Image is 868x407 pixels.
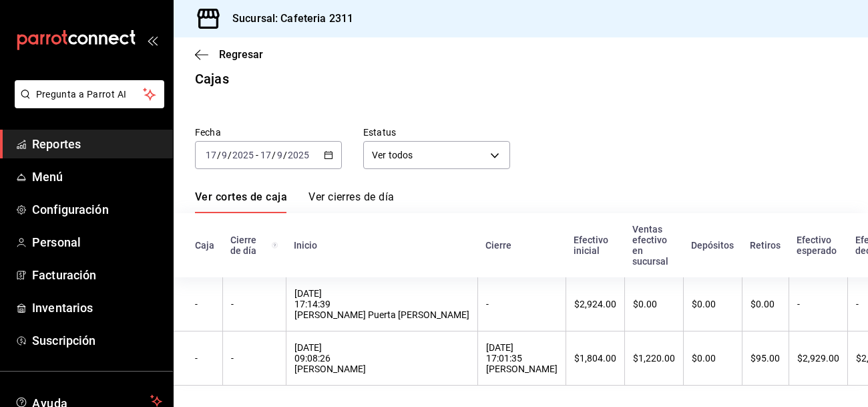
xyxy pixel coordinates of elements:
[222,11,353,27] h3: Sucursal: Cafeteria 2311
[32,299,162,317] span: Inventarios
[276,150,283,160] input: --
[32,135,162,153] span: Reportes
[195,353,214,364] div: -
[750,353,781,364] div: $95.00
[221,150,228,160] input: --
[195,69,229,89] div: Cajas
[195,240,214,251] div: Caja
[195,299,214,309] div: -
[32,233,162,251] span: Personal
[15,80,164,108] button: Pregunta a Parrot AI
[485,240,558,251] div: Cierre
[750,240,781,251] div: Retiros
[219,48,263,61] span: Regresar
[692,299,734,309] div: $0.00
[228,150,232,160] span: /
[574,299,616,309] div: $2,924.00
[260,150,272,160] input: --
[633,353,675,364] div: $1,220.00
[574,353,616,364] div: $1,804.00
[294,288,469,320] div: [DATE] 17:14:39 [PERSON_NAME] Puerta [PERSON_NAME]
[750,299,781,309] div: $0.00
[632,224,675,267] div: Ventas efectivo en sucursal
[32,266,162,284] span: Facturación
[363,141,510,169] div: Ver todos
[9,97,164,111] a: Pregunta a Parrot AI
[272,240,278,251] svg: El número de cierre de día es consecutivo y consolida todos los cortes de caja previos en un únic...
[486,299,558,309] div: -
[272,150,276,160] span: /
[195,190,394,213] div: navigation tabs
[283,150,287,160] span: /
[231,353,278,364] div: -
[230,235,278,256] div: Cierre de día
[691,240,734,251] div: Depósitos
[294,240,469,251] div: Inicio
[231,299,278,309] div: -
[287,150,310,160] input: ----
[32,168,162,186] span: Menú
[217,150,221,160] span: /
[32,331,162,350] span: Suscripción
[797,299,839,309] div: -
[195,48,263,61] button: Regresar
[633,299,675,309] div: $0.00
[256,150,258,160] span: -
[363,128,510,137] label: Estatus
[797,353,839,364] div: $2,929.00
[692,353,734,364] div: $0.00
[232,150,254,160] input: ----
[797,235,839,256] div: Efectivo esperado
[205,150,217,160] input: --
[486,342,558,374] div: [DATE] 17:01:35 [PERSON_NAME]
[36,88,144,102] span: Pregunta a Parrot AI
[32,200,162,219] span: Configuración
[308,190,394,213] a: Ver cierres de día
[294,342,469,374] div: [DATE] 09:08:26 [PERSON_NAME]
[147,35,158,45] button: open_drawer_menu
[574,235,616,256] div: Efectivo inicial
[195,128,342,137] label: Fecha
[195,190,287,213] a: Ver cortes de caja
